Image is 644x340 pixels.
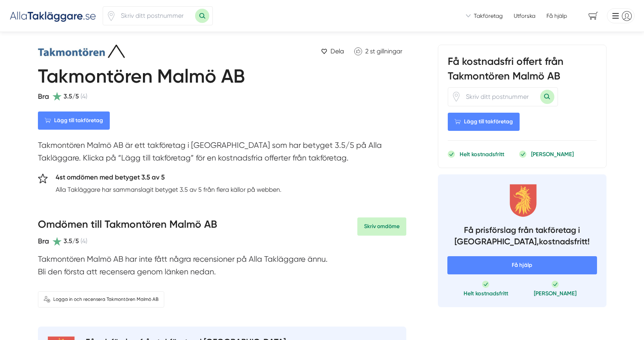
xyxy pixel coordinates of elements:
[116,7,195,25] input: Skriv ditt postnummer
[38,111,110,130] : Lägg till takföretag
[460,150,504,158] p: Helt kostnadsfritt
[461,88,540,106] input: Skriv ditt postnummer
[531,150,574,158] p: [PERSON_NAME]
[64,236,79,246] span: 3.5/5
[448,113,520,131] : Lägg till takföretag
[81,236,87,246] span: (4)
[56,185,282,195] p: Alla Takläggare har sammanslagit betyget 3.5 av 5 från flera källor på webben.
[448,55,597,87] h3: Få kostnadsfri offert från Takmontören Malmö AB
[38,253,406,282] p: Takmontören Malmö AB har inte fått några recensioner på Alla Takläggare ännu. Bli den första att ...
[38,65,245,91] h1: Takmontören Malmö AB
[9,9,96,22] img: Alla Takläggare
[38,237,49,246] span: Bra
[106,11,116,21] span: Klicka för att använda din position.
[546,12,567,20] span: Få hjälp
[81,91,87,101] span: (4)
[583,9,604,23] span: navigation-cart
[53,296,158,303] span: Logga in och recensera Takmontören Malmö AB
[357,217,406,236] a: Skriv omdöme
[38,217,217,236] h3: Omdömen till Takmontören Malmö AB
[350,45,406,58] a: Klicka för att gilla Takmontören Malmö AB
[534,289,576,297] p: [PERSON_NAME]
[318,45,347,58] a: Dela
[514,12,535,20] a: Utforska
[447,224,597,250] h4: Få prisförslag från takföretag i [GEOGRAPHIC_DATA], kostnadsfritt!
[474,12,503,20] span: Takföretag
[38,291,164,308] a: Logga in och recensera Takmontören Malmö AB
[451,92,461,102] svg: Pin / Karta
[464,289,508,297] p: Helt kostnadsfritt
[64,91,79,101] span: 3.5/5
[56,172,282,185] h5: 4st omdömen med betyget 3.5 av 5
[195,9,209,23] button: Sök med postnummer
[38,45,125,59] img: Logotyp Takmontören Malmö AB
[365,47,368,55] span: 2
[38,92,49,101] span: Bra
[540,90,554,104] button: Sök med postnummer
[38,139,406,168] p: Takmontören Malmö AB är ett takföretag i [GEOGRAPHIC_DATA] som har betyget 3.5/5 på Alla Taklägga...
[106,11,116,21] svg: Pin / Karta
[451,92,461,102] span: Klicka för att använda din position.
[447,256,597,274] span: Få hjälp
[370,47,402,55] span: st gillningar
[330,46,344,56] span: Dela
